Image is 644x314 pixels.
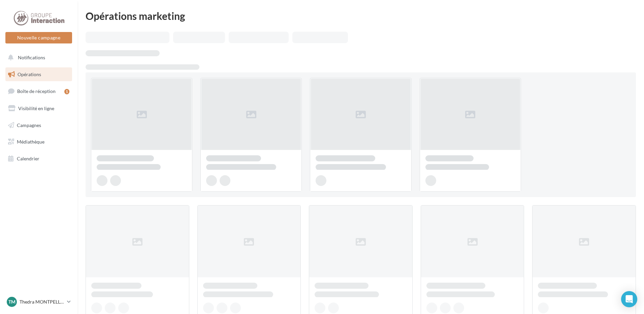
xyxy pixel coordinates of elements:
span: TM [8,299,15,305]
div: 1 [64,89,69,94]
span: Médiathèque [17,139,44,145]
a: Campagnes [4,118,73,132]
span: Visibilité en ligne [18,105,54,111]
span: Boîte de réception [17,88,56,94]
div: Opérations marketing [86,11,636,21]
p: Thedra MONTPELLIER [20,299,64,305]
span: Calendrier [17,156,39,161]
a: Boîte de réception1 [4,84,73,98]
div: Open Intercom Messenger [621,291,637,307]
a: Opérations [4,67,73,82]
span: Opérations [18,71,41,77]
a: TM Thedra MONTPELLIER [5,295,72,308]
a: Visibilité en ligne [4,101,73,116]
span: Campagnes [17,122,41,128]
button: Nouvelle campagne [5,32,72,43]
a: Médiathèque [4,135,73,149]
span: Notifications [18,55,45,60]
button: Notifications [4,51,71,65]
a: Calendrier [4,152,73,166]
